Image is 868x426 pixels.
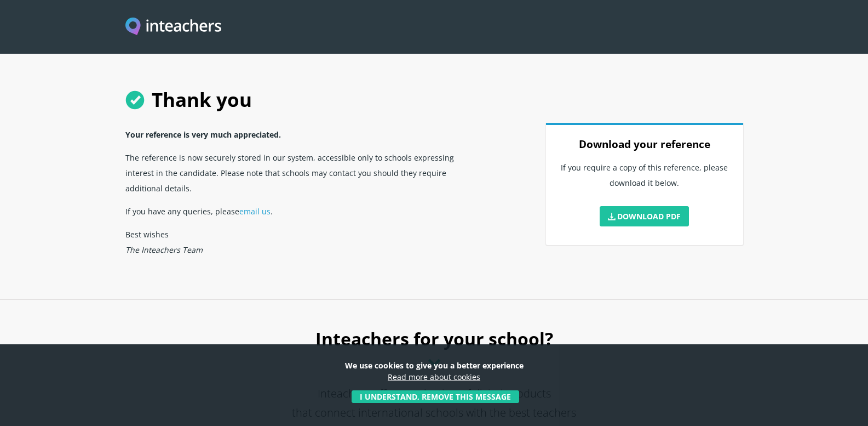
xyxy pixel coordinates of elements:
[125,223,480,261] p: Best wishes
[125,146,480,200] p: The reference is now securely stored in our system, accessible only to schools expressing interes...
[559,133,730,156] h3: Download your reference
[125,323,743,384] h2: Inteachers for your school?
[388,372,480,382] a: Read more about cookies
[345,360,524,371] strong: We use cookies to give you a better experience
[125,18,222,37] img: Inteachers
[559,156,730,202] p: If you require a copy of this reference, please download it below.
[125,123,480,146] p: Your reference is very much appreciated.
[125,200,480,223] p: If you have any queries, please .
[125,77,743,123] h1: Thank you
[239,206,271,217] a: email us
[352,390,519,403] button: I understand, remove this message
[125,245,203,255] em: The Inteachers Team
[600,206,689,226] a: Download PDF
[125,18,222,37] a: Visit this site's homepage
